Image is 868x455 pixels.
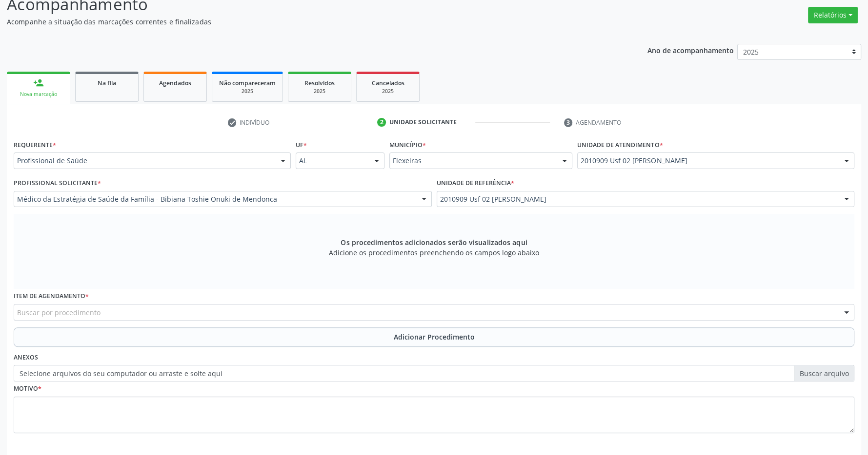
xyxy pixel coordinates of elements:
div: 2 [377,118,386,127]
span: Flexeiras [393,156,552,166]
div: Nova marcação [14,91,63,98]
label: Anexos [14,350,38,365]
span: 2010909 Usf 02 [PERSON_NAME] [581,156,834,166]
span: 2010909 Usf 02 [PERSON_NAME] [440,194,835,204]
span: Na fila [98,79,116,87]
span: Resolvidos [304,79,335,87]
span: Não compareceram [219,79,276,87]
label: Unidade de referência [437,176,514,191]
label: Motivo [14,381,41,397]
label: Unidade de atendimento [577,137,663,152]
button: Relatórios [808,7,858,23]
span: Os procedimentos adicionados serão visualizados aqui [341,237,527,247]
label: Requerente [14,137,56,152]
span: Médico da Estratégia de Saúde da Família - Bibiana Toshie Onuki de Mendonca [17,194,412,204]
span: AL [299,156,365,166]
div: 2025 [219,88,276,95]
p: Acompanhe a situação das marcações correntes e finalizadas [7,17,605,27]
label: Profissional Solicitante [14,176,101,191]
span: Adicione os procedimentos preenchendo os campos logo abaixo [329,247,539,258]
div: Unidade solicitante [389,118,457,127]
span: Agendados [159,79,191,87]
span: Cancelados [372,79,404,87]
button: Adicionar Procedimento [14,327,854,347]
span: Adicionar Procedimento [394,332,475,342]
div: 2025 [295,88,344,95]
label: Item de agendamento [14,289,89,304]
div: person_add [33,77,44,88]
label: UF [296,137,307,152]
p: Ano de acompanhamento [647,44,734,56]
label: Município [389,137,426,152]
div: 2025 [363,88,412,95]
span: Profissional de Saúde [17,156,271,166]
span: Buscar por procedimento [17,307,101,318]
